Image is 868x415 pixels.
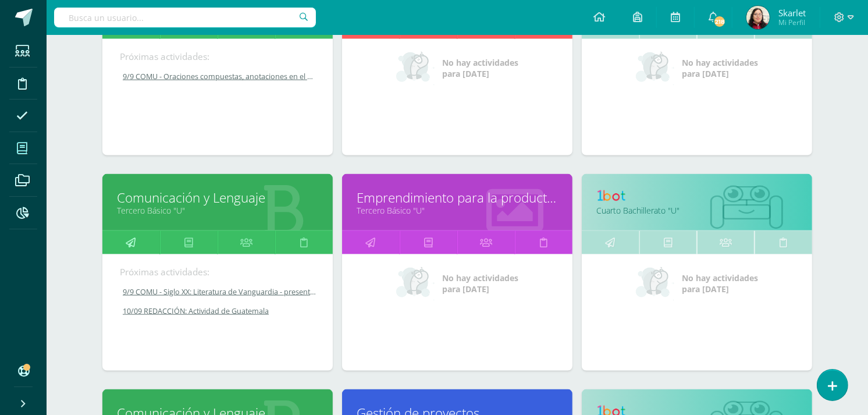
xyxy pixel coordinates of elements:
[120,266,315,278] div: Próximas actividades:
[713,15,726,28] span: 218
[746,6,770,29] img: dbffebcdb1147f6a6764b037b1bfced6.png
[357,205,558,216] a: Tercero Básico "U"
[117,205,318,216] a: Tercero Básico "U"
[117,189,318,207] a: Comunicación y Lenguaje
[120,51,315,63] div: Próximas actividades:
[682,57,759,79] span: No hay actividades para [DATE]
[120,306,316,316] a: 10/09 REDACCIÓN: Actividad de Guatemala
[120,72,316,81] a: 9/9 COMU - Oraciones compuestas, anotaciones en el cuaderno
[596,189,631,203] img: 1bot.png
[396,266,435,301] img: no_activities_small.png
[778,7,806,19] span: Skarlet
[682,272,759,295] span: No hay actividades para [DATE]
[443,57,519,79] span: No hay actividades para [DATE]
[710,186,783,230] img: bot1.png
[54,8,316,27] input: Busca un usuario...
[596,205,798,216] a: Cuarto Bachillerato "U"
[120,287,316,297] a: 9/9 COMU - Siglo XX: Literatura de Vanguardia - presentación
[357,189,558,207] a: Emprendimiento para la productividad
[778,17,806,27] span: Mi Perfil
[636,51,674,86] img: no_activities_small.png
[636,266,674,301] img: no_activities_small.png
[396,51,435,86] img: no_activities_small.png
[443,272,519,295] span: No hay actividades para [DATE]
